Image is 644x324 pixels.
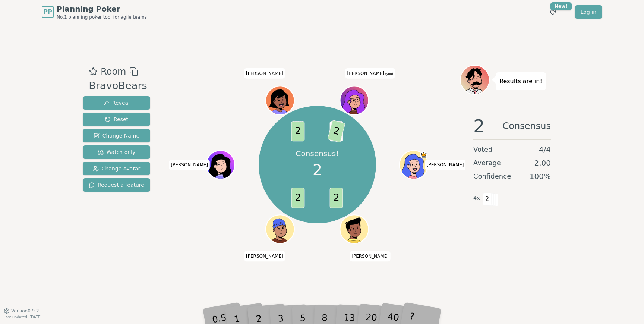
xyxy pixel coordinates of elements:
[425,160,466,170] span: Click to change your name
[420,151,427,158] span: Jessica is the host
[98,148,136,156] span: Watch only
[503,117,551,135] span: Consensus
[4,308,39,314] button: Version0.9.2
[328,120,346,143] span: 2
[350,251,391,261] span: Click to change your name
[94,132,139,139] span: Change Name
[244,251,285,261] span: Click to change your name
[11,308,39,314] span: Version 0.9.2
[4,315,42,319] span: Last updated: [DATE]
[103,99,130,107] span: Reveal
[539,144,551,155] span: 4 / 4
[473,194,480,202] span: 4 x
[83,178,150,192] button: Request a feature
[575,5,602,19] a: Log in
[530,171,551,182] span: 100 %
[57,14,147,20] span: No.1 planning poker tool for agile teams
[57,4,147,14] span: Planning Poker
[42,4,147,20] a: PPPlanning PokerNo.1 planning poker tool for agile teams
[89,181,144,189] span: Request a feature
[296,148,339,159] p: Consensus!
[341,87,368,114] button: Click to change your avatar
[499,76,542,86] p: Results are in!
[546,5,560,19] button: New!
[473,117,485,135] span: 2
[101,65,126,78] span: Room
[330,188,343,208] span: 2
[83,145,150,159] button: Watch only
[89,78,147,94] div: BravoBears
[291,188,305,208] span: 2
[83,113,150,126] button: Reset
[473,171,511,182] span: Confidence
[550,2,572,10] div: New!
[89,65,98,78] button: Add as favourite
[291,121,305,141] span: 2
[43,7,52,16] span: PP
[384,72,393,75] span: (you)
[313,159,322,181] span: 2
[534,158,551,168] span: 2.00
[345,68,395,78] span: Click to change your name
[105,116,128,123] span: Reset
[473,144,493,155] span: Voted
[244,68,285,78] span: Click to change your name
[473,158,501,168] span: Average
[83,129,150,142] button: Change Name
[83,162,150,175] button: Change Avatar
[83,96,150,110] button: Reveal
[93,165,141,172] span: Change Avatar
[483,193,492,205] span: 2
[169,160,210,170] span: Click to change your name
